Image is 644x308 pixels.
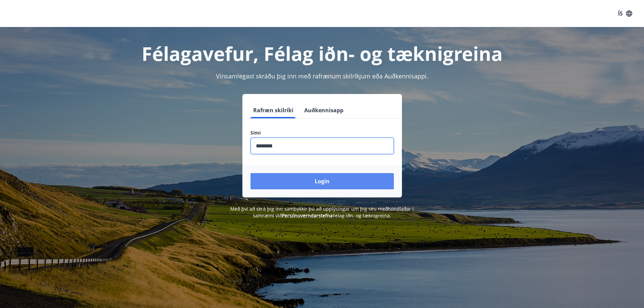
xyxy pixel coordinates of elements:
[282,212,333,219] a: Persónuverndarstefna
[251,129,394,136] label: Sími
[230,206,414,219] span: Með því að skrá þig inn samþykkir þú að upplýsingar um þig séu meðhöndlaðar í samræmi við Félag i...
[614,7,636,20] button: ÍS
[251,173,394,189] button: Login
[302,102,346,118] button: Auðkennisapp
[216,72,428,80] span: Vinsamlegast skráðu þig inn með rafrænum skilríkjum eða Auðkennisappi.
[87,41,557,66] h1: Félagavefur, Félag iðn- og tæknigreina
[251,102,296,118] button: Rafræn skilríki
